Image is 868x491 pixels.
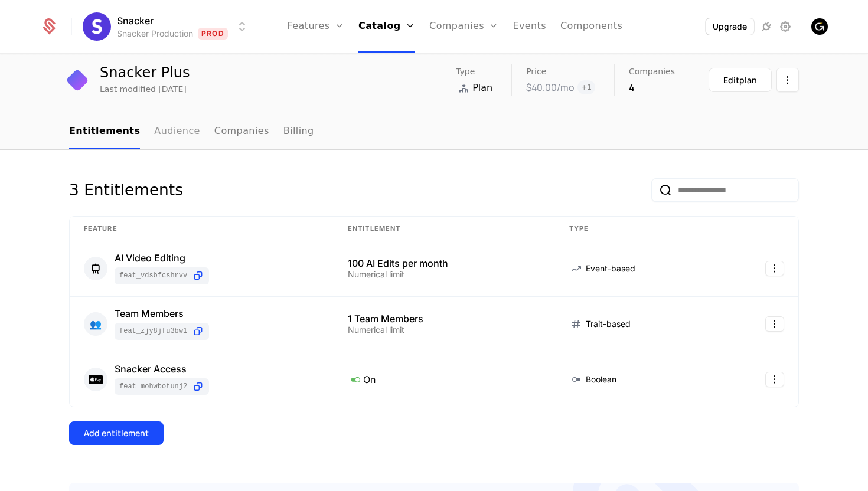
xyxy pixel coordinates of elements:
[348,314,541,323] div: 1 Team Members
[117,28,193,40] div: Snacker Production
[456,67,475,76] span: Type
[765,316,784,332] button: Select action
[765,261,784,276] button: Select action
[117,14,154,28] span: Snacker
[86,14,249,40] button: Select environment
[69,114,140,149] a: Entitlements
[154,114,200,149] a: Audience
[709,68,772,92] button: Editplan
[115,309,209,318] div: Team Members
[119,326,187,336] span: feat_ZJY8jfu3BW1
[100,66,190,80] div: Snacker Plus
[526,67,546,76] span: Price
[83,12,111,41] img: Snacker
[706,18,754,35] button: Upgrade
[115,253,209,263] div: AI Video Editing
[84,427,149,439] div: Add entitlement
[629,67,675,76] span: Companies
[69,114,799,149] nav: Main
[69,178,183,202] div: 3 Entitlements
[348,258,541,268] div: 100 AI Edits per month
[283,114,314,149] a: Billing
[577,80,595,94] span: + 1
[765,372,784,387] button: Select action
[348,372,541,387] div: On
[472,81,492,95] span: Plan
[70,217,334,241] th: Feature
[586,318,631,330] span: Trait-based
[198,28,228,40] span: Prod
[759,19,774,34] a: Integrations
[115,364,209,374] div: Snacker Access
[100,83,187,95] div: Last modified [DATE]
[348,326,541,334] div: Numerical limit
[555,217,717,241] th: Type
[214,114,269,149] a: Companies
[723,74,757,86] div: Edit plan
[776,68,799,92] button: Select action
[119,271,187,280] span: feat_VdsBfcshrvV
[119,382,187,391] span: feat_MohwboTUnJ2
[69,114,314,149] ul: Choose Sub Page
[334,217,555,241] th: Entitlement
[811,18,828,35] button: Open user button
[526,80,574,94] div: $40.00 /mo
[586,263,635,274] span: Event-based
[84,312,107,336] div: 👥
[811,18,828,35] img: Shelby Stephens
[629,80,675,94] div: 4
[348,270,541,279] div: Numerical limit
[778,19,792,34] a: Settings
[586,374,616,385] span: Boolean
[69,421,164,445] button: Add entitlement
